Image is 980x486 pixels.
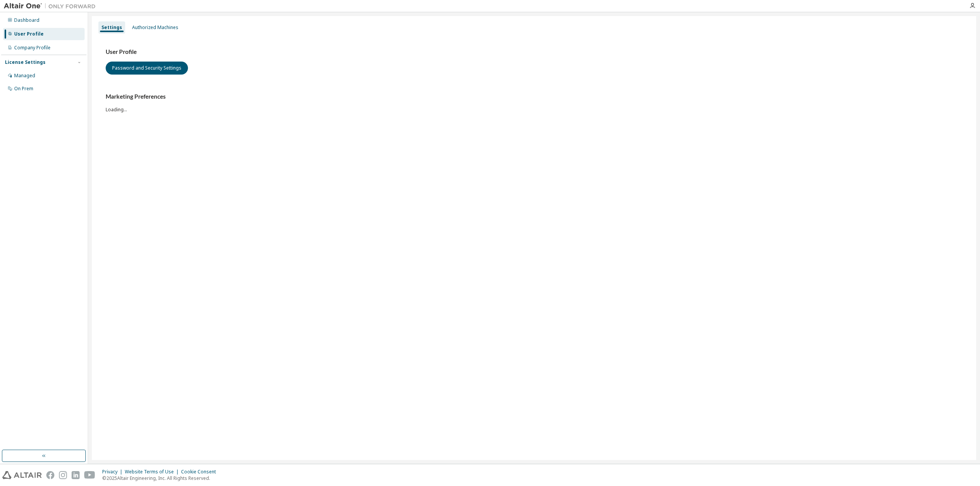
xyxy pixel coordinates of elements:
[106,93,962,112] div: Loading...
[125,469,181,475] div: Website Terms of Use
[106,62,188,75] button: Password and Security Settings
[132,24,178,31] div: Authorized Machines
[46,471,54,479] img: facebook.svg
[84,471,95,479] img: youtube.svg
[106,93,962,101] h3: Marketing Preferences
[101,24,122,31] div: Settings
[5,59,46,65] div: License Settings
[2,471,42,479] img: altair_logo.svg
[72,471,80,479] img: linkedin.svg
[102,475,220,481] p: © 2025 Altair Engineering, Inc. All Rights Reserved.
[14,17,39,23] div: Dashboard
[102,469,125,475] div: Privacy
[181,469,220,475] div: Cookie Consent
[106,48,962,56] h3: User Profile
[14,73,35,79] div: Managed
[14,31,44,37] div: User Profile
[14,86,33,92] div: On Prem
[14,45,51,51] div: Company Profile
[59,471,67,479] img: instagram.svg
[4,2,100,10] img: Altair One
